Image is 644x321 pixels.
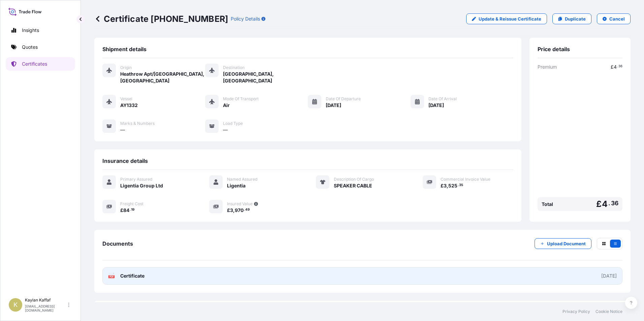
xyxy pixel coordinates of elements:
[562,309,590,314] a: Privacy Policy
[25,304,67,312] p: [EMAIL_ADDRESS][DOMAIN_NAME]
[120,127,125,133] span: —
[120,273,144,279] span: Certificate
[602,200,608,208] span: 4
[120,177,152,182] span: Primary Assured
[223,96,259,102] span: Mode of Transport
[227,201,253,207] span: Insured Value
[120,65,132,70] span: Origin
[326,102,341,109] span: [DATE]
[94,13,228,24] p: Certificate [PHONE_NUMBER]
[244,209,245,211] span: .
[223,71,308,84] span: [GEOGRAPHIC_DATA], [GEOGRAPHIC_DATA]
[131,209,134,211] span: 19
[608,201,610,205] span: .
[123,208,129,213] span: 84
[120,201,143,207] span: Freight Cost
[120,208,123,213] span: £
[326,96,361,102] span: Date of Departure
[618,65,622,68] span: 36
[601,273,617,279] div: [DATE]
[447,183,448,188] span: ,
[538,46,570,52] span: Price details
[227,208,230,213] span: £
[13,301,18,308] span: K
[22,27,39,34] p: Insights
[479,15,541,22] p: Update & Reissue Certificate
[428,102,444,109] span: [DATE]
[6,40,75,54] a: Quotes
[614,65,617,69] span: 4
[120,96,132,102] span: Vessel
[617,65,618,68] span: .
[441,183,444,188] span: £
[466,13,547,24] a: Update & Reissue Certificate
[102,240,133,247] span: Documents
[444,183,447,188] span: 3
[235,208,244,213] span: 970
[120,71,205,84] span: Heathrow Apt/[GEOGRAPHIC_DATA], [GEOGRAPHIC_DATA]
[609,15,625,22] p: Cancel
[102,157,148,164] span: Insurance details
[535,238,591,249] button: Upload Document
[459,184,463,186] span: 35
[552,13,591,24] a: Duplicate
[120,102,138,109] span: AY1332
[611,65,614,69] span: £
[230,208,233,213] span: 3
[223,121,243,126] span: Load Type
[542,201,553,208] span: Total
[120,182,163,189] span: Ligentia Group Ltd
[334,182,372,189] span: SPEAKER CABLE
[597,13,631,24] button: Cancel
[227,182,246,189] span: Ligentia
[448,183,457,188] span: 525
[22,61,47,67] p: Certificates
[6,24,75,37] a: Insights
[223,102,230,109] span: Air
[547,240,586,247] p: Upload Document
[231,15,260,22] p: Policy Details
[565,15,586,22] p: Duplicate
[233,208,235,213] span: ,
[6,57,75,71] a: Certificates
[130,209,131,211] span: .
[334,177,374,182] span: Description Of Cargo
[223,65,245,70] span: Destination
[596,200,602,208] span: £
[458,184,459,186] span: .
[428,96,457,102] span: Date of Arrival
[595,309,622,314] a: Cookie Notice
[102,267,622,285] a: PDFCertificate[DATE]
[22,44,38,50] p: Quotes
[25,297,67,303] p: Kaylan Kaffaf
[223,127,228,133] span: —
[227,177,257,182] span: Named Assured
[611,201,618,205] span: 36
[245,209,250,211] span: 49
[538,64,557,70] span: Premium
[120,121,155,126] span: Marks & Numbers
[109,276,114,278] text: PDF
[102,46,147,52] span: Shipment details
[441,177,490,182] span: Commercial Invoice Value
